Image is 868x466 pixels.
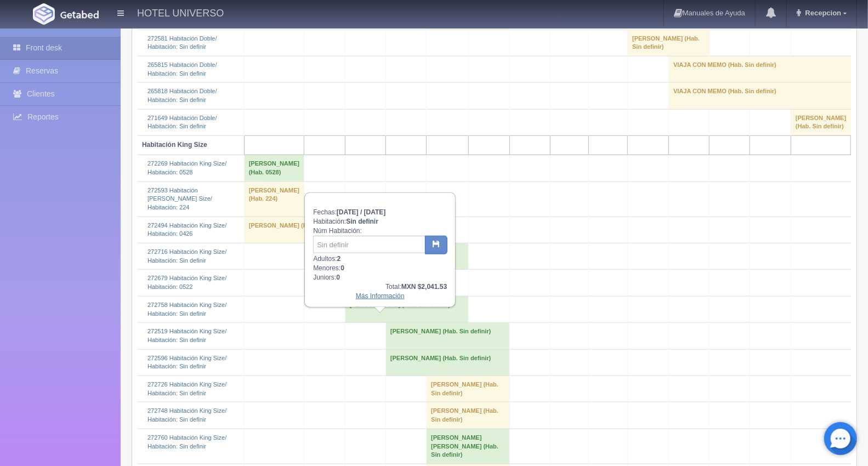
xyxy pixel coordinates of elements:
[386,323,510,349] td: [PERSON_NAME] (Hab. Sin definir)
[628,30,710,56] td: [PERSON_NAME] (Hab. Sin definir)
[142,141,207,149] b: Habitación King Size
[427,429,510,464] td: [PERSON_NAME] [PERSON_NAME] (Hab. Sin definir)
[147,115,217,130] a: 271649 Habitación Doble/Habitación: Sin definir
[33,3,55,25] img: Getabed
[427,402,510,429] td: [PERSON_NAME] (Hab. Sin definir)
[147,248,226,264] a: 272716 Habitación King Size/Habitación: Sin definir
[337,255,341,263] b: 2
[147,35,217,50] a: 272581 Habitación Doble/Habitación: Sin definir
[669,56,851,82] td: VIAJA CON MEMO (Hab. Sin definir)
[336,274,340,281] b: 0
[386,349,510,376] td: [PERSON_NAME] (Hab. Sin definir)
[244,181,304,217] td: [PERSON_NAME] (Hab. 224)
[337,208,386,216] b: [DATE] / [DATE]
[313,236,426,253] input: Sin definir
[313,282,447,292] div: Total:
[147,407,226,423] a: 272748 Habitación King Size/Habitación: Sin definir
[244,217,345,243] td: [PERSON_NAME] (Hab. 0426)
[137,5,224,19] h4: HOTEL UNIVERSO
[147,355,226,370] a: 272596 Habitación King Size/Habitación: Sin definir
[427,376,510,402] td: [PERSON_NAME] (Hab. Sin definir)
[147,275,226,290] a: 272679 Habitación King Size/Habitación: 0522
[60,10,99,19] img: Getabed
[147,187,212,211] a: 272593 Habitación [PERSON_NAME] Size/Habitación: 224
[147,328,226,343] a: 272519 Habitación King Size/Habitación: Sin definir
[147,434,226,450] a: 272760 Habitación King Size/Habitación: Sin definir
[147,222,226,237] a: 272494 Habitación King Size/Habitación: 0426
[147,302,226,317] a: 272758 Habitación King Size/Habitación: Sin definir
[147,61,217,77] a: 265815 Habitación Doble/Habitación: Sin definir
[147,88,217,103] a: 265818 Habitación Doble/Habitación: Sin definir
[346,218,378,225] b: Sin definir
[305,194,455,306] div: Fechas: Habitación: Núm Habitación: Adultos: Menores: Juniors:
[244,155,304,181] td: [PERSON_NAME] (Hab. 0528)
[147,160,226,175] a: 272269 Habitación King Size/Habitación: 0528
[669,83,851,109] td: VIAJA CON MEMO (Hab. Sin definir)
[341,264,344,272] b: 0
[345,296,468,322] td: [PERSON_NAME] (Hab. Sin definir)
[401,283,447,291] b: MXN $2,041.53
[147,381,226,396] a: 272726 Habitación King Size/Habitación: Sin definir
[356,292,405,300] a: Más Información
[791,109,851,135] td: [PERSON_NAME] (Hab. Sin definir)
[803,9,842,17] span: Recepcion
